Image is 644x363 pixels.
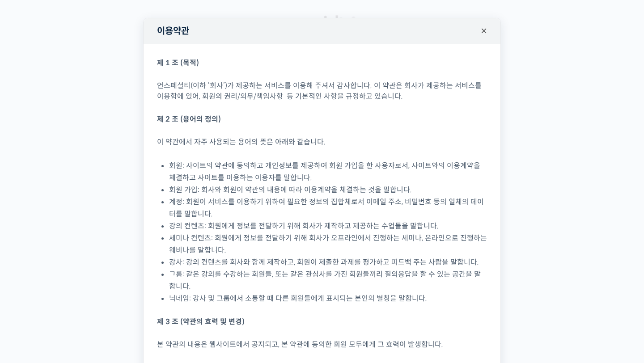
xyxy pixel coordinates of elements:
li: 강의 컨텐츠: 회원에게 정보를 전달하기 위해 회사가 제작하고 제공하는 수업들을 말합니다. [169,220,487,232]
strong: 제 3 조 (약관의 효력 및 변경) [157,317,245,326]
li: 그룹: 같은 강의를 수강하는 회원들, 또는 같은 관심사를 가진 회원들끼리 질의응답을 할 수 있는 공간을 말합니다. [169,268,487,292]
li: 회원 가입: 회사와 회원이 약관의 내용에 따라 이용계약을 체결하는 것을 말합니다. [169,184,487,196]
li: 회원: 사이트의 약관에 동의하고 개인정보를 제공하여 회원 가입을 한 사용자로서, 사이트와의 이용계약을 체결하고 사이트를 이용하는 이용자를 말합니다. [169,160,487,184]
span: 대화 [82,297,93,304]
p: 언스페셜티(이하 ‘회사’)가 제공하는 서비스를 이용해 주셔서 감사합니다. 이 약관은 회사가 제공하는 서비스를 이용함에 있어, 회원의 권리/의무/책임사항 등 기본적인 사항을 규... [157,80,487,102]
span: 설정 [138,297,149,304]
a: 설정 [115,283,172,306]
h1: 이용약관 [144,18,500,44]
p: 본 약관의 내용은 웹사이트에서 공지되고, 본 약관에 동의한 회원 모두에게 그 효력이 발생합니다. [157,339,487,350]
a: 홈 [3,283,59,306]
a: 대화 [59,283,115,306]
p: 이 약관에서 자주 사용되는 용어의 뜻은 아래와 같습니다. [157,137,487,148]
span: 홈 [28,297,34,304]
li: 세미나 컨텐츠: 회원에게 정보를 전달하기 위해 회사가 오프라인에서 진행하는 세미나, 온라인으로 진행하는 웨비나를 말합니다. [169,232,487,256]
li: 계정: 회원이 서비스를 이용하기 위하여 필요한 정보의 집합체로서 이메일 주소, 비밀번호 등의 일체의 데이터를 말합니다. [169,196,487,220]
li: 강사: 강의 컨텐츠를 회사와 함께 제작하고, 회원이 제출한 과제를 평가하고 피드백 주는 사람을 말합니다. [169,256,487,268]
strong: 제 2 조 (용어의 정의) [157,114,221,124]
button: × [474,21,494,41]
strong: 제 1 조 (목적) [157,58,199,68]
li: 닉네임: 강사 및 그룹에서 소통할 때 다른 회원들에게 표시되는 본인의 별칭을 말합니다. [169,292,487,304]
